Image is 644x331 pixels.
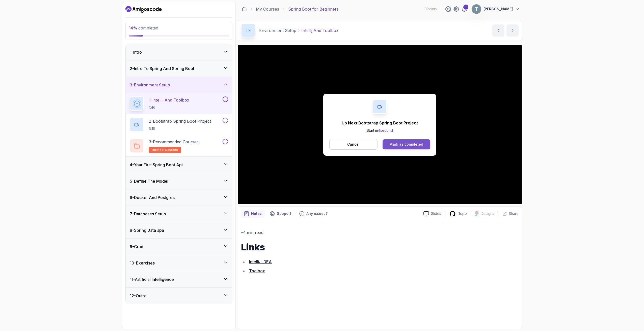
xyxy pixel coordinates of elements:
a: Toolbox [249,268,265,273]
h3: 5 - Define The Model [130,178,168,184]
a: Slides [419,211,445,216]
iframe: 1 - IntelliJ and Toolbox [238,45,522,204]
div: 1 [463,5,468,10]
button: Mark as completed [383,139,430,149]
h3: 1 - Intro [130,49,142,55]
h3: 4 - Your First Spring Boot Api [130,162,183,168]
a: Dashboard [125,5,162,13]
h3: 9 - Crud [130,244,143,250]
span: completed [129,25,158,30]
p: Spring Boot for Beginners [288,6,339,12]
button: 6-Docker And Postgres [126,189,232,206]
button: Cancel [329,139,378,150]
button: 11-Artificial Intelligence [126,271,232,287]
button: 2-Intro To Spring And Spring Boot [126,60,232,77]
p: Intellij And Toolbox [301,27,338,34]
button: 8-Spring Data Jpa [126,222,232,238]
button: 10-Exercises [126,255,232,271]
span: 4 second [378,128,393,133]
button: 7-Databases Setup [126,206,232,222]
p: 5:18 [149,126,211,131]
p: 3 - Recommended Courses [149,139,199,145]
h3: 11 - Artificial Intelligence [130,276,174,282]
button: next content [506,24,519,37]
button: previous content [492,24,504,37]
button: 1-Intellij And Toolbox1:46 [130,96,228,111]
p: Support [277,211,291,216]
p: Any issues? [306,211,328,216]
div: Mark as completed [389,142,423,147]
p: Repo [458,211,467,216]
a: Repo [445,211,471,217]
button: 4-Your First Spring Boot Api [126,157,232,173]
button: 9-Crud [126,239,232,255]
button: 12-Outro [126,288,232,304]
button: Support button [267,210,294,218]
button: user profile image[PERSON_NAME] [471,4,520,14]
p: ~1 min read [241,229,519,236]
img: user profile image [472,4,481,14]
p: 1 - Intellij And Toolbox [149,97,189,103]
button: Share [498,211,519,216]
button: 5-Define The Model [126,173,232,189]
a: Dashboard [242,7,247,12]
p: 1:46 [149,105,189,110]
h3: 10 - Exercises [130,260,155,266]
a: 1 [461,6,467,12]
p: Designs [481,211,494,216]
p: 2 - Bootstrap Spring Boot Project [149,118,211,124]
button: 2-Bootstrap Spring Boot Project5:18 [130,118,228,132]
p: Cancel [347,142,360,147]
p: Notes [251,211,262,216]
p: [PERSON_NAME] [484,7,513,12]
button: 3-Recommended Coursesrelated-courses [130,139,228,153]
span: related-courses [152,148,178,152]
p: Environment Setup [259,27,296,34]
p: Start in [342,128,418,133]
p: 0 Points [424,7,437,12]
span: 14 % [129,25,137,30]
p: Share [509,211,519,216]
p: Up Next: Bootstrap Spring Boot Project [342,120,418,126]
button: Feedback button [296,210,331,218]
a: IntelliJ IDEA [249,259,272,264]
h1: Links [241,242,519,252]
h3: 7 - Databases Setup [130,211,166,217]
h3: 6 - Docker And Postgres [130,194,175,201]
button: notes button [241,210,265,218]
h3: 8 - Spring Data Jpa [130,227,164,233]
h3: 12 - Outro [130,293,147,299]
p: Slides [431,211,441,216]
h3: 2 - Intro To Spring And Spring Boot [130,65,194,72]
h3: 3 - Environment Setup [130,82,170,88]
a: My Courses [256,6,279,12]
button: 3-Environment Setup [126,77,232,93]
button: 1-Intro [126,44,232,60]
